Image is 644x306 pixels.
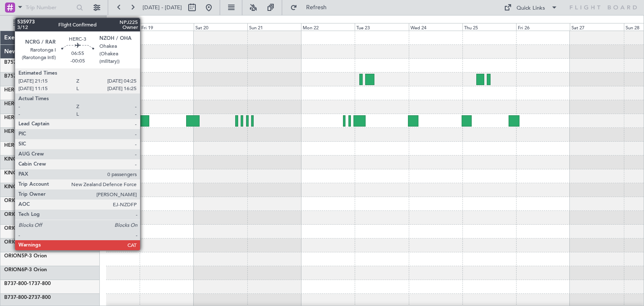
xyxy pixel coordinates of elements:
[4,281,31,286] span: B737-800-1
[4,143,22,148] span: HERC-5
[516,23,570,31] div: Fri 26
[4,88,58,93] a: HERC-1C-130 Hercules
[4,60,30,65] a: B757-1757
[4,115,22,120] span: HERC-3
[4,171,66,176] a: KING2Super King Air 200
[108,17,122,24] div: [DATE]
[4,254,24,259] span: ORION5
[4,198,24,203] span: ORION1
[4,60,21,65] span: B757-1
[22,20,88,26] span: All Aircraft
[143,4,182,11] span: [DATE] - [DATE]
[4,212,24,217] span: ORION2
[86,23,140,31] div: Thu 18
[4,226,47,231] a: ORION3P-3 Orion
[247,23,301,31] div: Sun 21
[355,23,408,31] div: Tue 23
[4,212,47,217] a: ORION2P-3 Orion
[140,23,193,31] div: Fri 19
[4,115,58,120] a: HERC-3C-130 Hercules
[462,23,516,31] div: Thu 25
[4,226,24,231] span: ORION3
[4,281,51,286] a: B737-800-1737-800
[409,23,462,31] div: Wed 24
[4,240,47,245] a: ORION4P-3 Orion
[4,267,24,272] span: ORION6
[26,1,74,14] input: Trip Number
[301,23,355,31] div: Mon 22
[4,295,31,300] span: B737-800-2
[4,101,22,106] span: HERC-2
[4,74,21,79] span: B757-2
[4,143,58,148] a: HERC-5C-130 Hercules
[4,74,30,79] a: B757-2757
[286,1,337,14] button: Refresh
[4,101,58,106] a: HERC-2C-130 Hercules
[4,198,47,203] a: ORION1P-3 Orion
[299,5,334,10] span: Refresh
[4,295,51,300] a: B737-800-2737-800
[4,184,66,189] a: KING3Super King Air 200
[4,129,58,134] a: HERC-4C-130 Hercules
[9,16,91,30] button: All Aircraft
[4,267,47,272] a: ORION6P-3 Orion
[500,1,562,14] button: Quick Links
[194,23,247,31] div: Sat 20
[570,23,623,31] div: Sat 27
[4,157,66,162] a: KING1Super King Air 200
[4,88,22,93] span: HERC-1
[4,157,20,162] span: KING1
[4,240,24,245] span: ORION4
[4,254,47,259] a: ORION5P-3 Orion
[4,129,22,134] span: HERC-4
[4,184,20,189] span: KING3
[517,4,545,13] div: Quick Links
[4,171,20,176] span: KING2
